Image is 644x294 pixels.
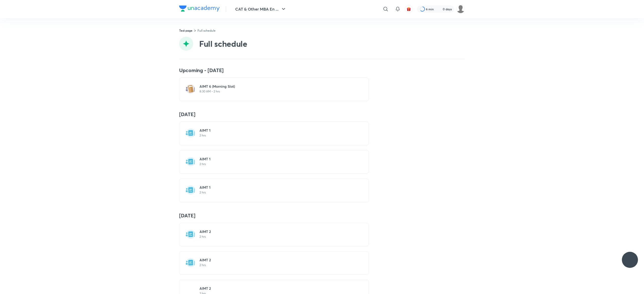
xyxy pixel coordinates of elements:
[179,111,465,118] h4: [DATE]
[185,157,195,167] img: test
[179,6,220,12] img: Company Logo
[197,28,216,32] a: Full schedule
[199,235,354,239] p: 2 hrs
[179,67,465,74] h4: Upcoming - [DATE]
[199,133,354,137] p: 2 hrs
[185,128,195,138] img: test
[407,7,411,11] img: avatar
[185,258,195,268] img: test
[185,229,195,239] img: test
[199,185,354,190] h6: AIMT 1
[456,5,465,13] img: Nilesh
[179,212,465,219] h4: [DATE]
[185,185,195,195] img: test
[199,190,354,194] p: 2 hrs
[179,28,192,32] a: Test page
[199,84,354,89] h6: AIMT 6 (Morning Slot)
[199,286,354,291] h6: AIMT 2
[405,5,413,13] button: avatar
[199,263,354,267] p: 2 hrs
[232,4,290,14] button: CAT & Other MBA En ...
[179,6,220,13] a: Company Logo
[627,257,633,263] img: ttu
[199,258,354,263] h6: AIMT 2
[199,89,354,93] p: 8:30 AM • 2 hrs
[199,229,354,234] h6: AIMT 2
[199,128,354,133] h6: AIMT 1
[199,157,354,162] h6: AIMT 1
[199,39,247,49] h2: Full schedule
[199,162,354,166] p: 2 hrs
[437,7,442,12] img: streak
[185,84,195,94] img: test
